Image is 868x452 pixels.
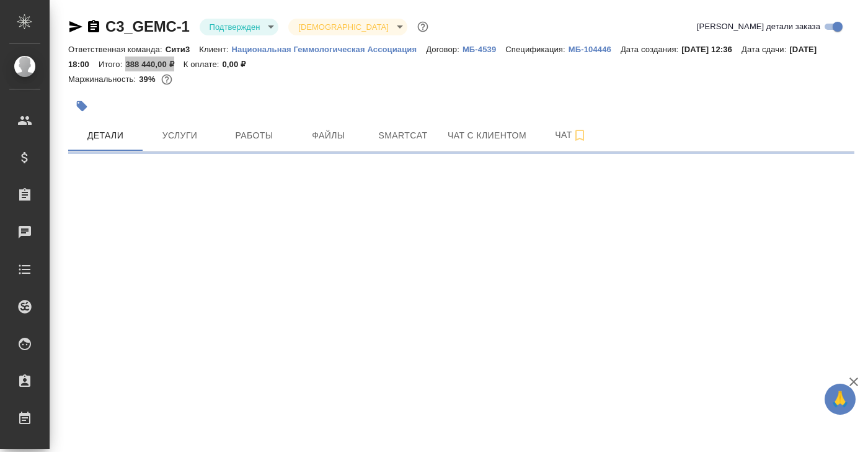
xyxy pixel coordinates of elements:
[68,93,95,120] button: Добавить тэг
[224,128,284,143] span: Работы
[569,45,621,54] p: МБ-104446
[68,75,139,84] p: Маржинальность:
[463,45,505,54] p: МБ-4539
[742,45,789,54] p: Дата сдачи:
[76,128,135,143] span: Детали
[697,20,820,33] span: [PERSON_NAME] детали заказа
[373,128,433,143] span: Smartcat
[68,19,83,34] button: Скопировать ссылку для ЯМессенджера
[621,45,681,54] p: Дата создания:
[150,128,210,143] span: Услуги
[232,45,427,54] p: Национальная Геммологическая Ассоциация
[825,384,856,415] button: 🙏
[199,45,231,54] p: Клиент:
[681,45,742,54] p: [DATE] 12:36
[569,43,621,54] a: МБ-104446
[139,75,158,84] p: 39%
[463,43,505,54] a: МБ-4539
[125,60,183,69] p: 388 440,00 ₽
[299,128,358,143] span: Файлы
[184,60,223,69] p: К оплате:
[86,19,101,34] button: Скопировать ссылку
[99,60,125,69] p: Итого:
[541,127,601,143] span: Чат
[105,18,190,35] a: C3_GEMC-1
[200,19,279,35] div: Подтвержден
[415,19,431,35] button: Доп статусы указывают на важность/срочность заказа
[222,60,255,69] p: 0,00 ₽
[505,45,568,54] p: Спецификация:
[448,128,526,143] span: Чат с клиентом
[206,22,264,32] button: Подтвержден
[426,45,463,54] p: Договор:
[232,43,427,54] a: Национальная Геммологическая Ассоциация
[159,71,175,88] button: 198200.00 RUB;
[68,45,166,54] p: Ответственная команда:
[572,128,587,143] svg: Подписаться
[294,22,392,32] button: [DEMOGRAPHIC_DATA]
[288,19,407,35] div: Подтвержден
[166,45,200,54] p: Сити3
[830,386,851,412] span: 🙏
